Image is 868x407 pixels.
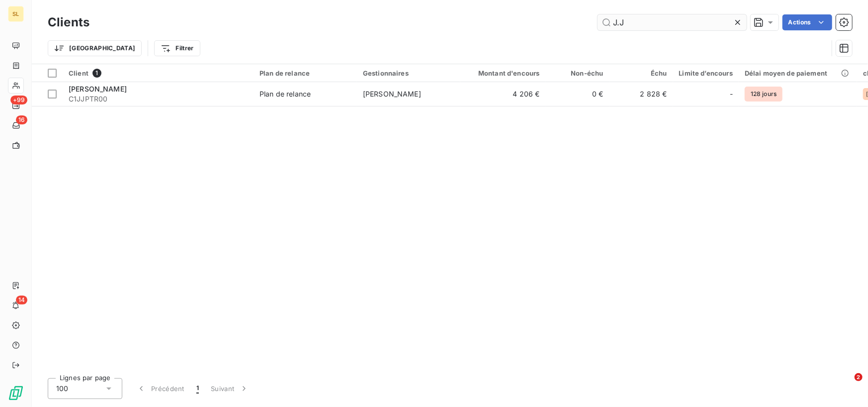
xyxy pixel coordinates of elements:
[48,13,89,31] h3: Clients
[92,69,101,78] span: 1
[745,69,851,77] div: Délai moyen de paiement
[205,378,255,399] button: Suivant
[460,82,546,106] td: 4 206 €
[552,69,604,77] div: Non-échu
[679,69,733,77] div: Limite d’encours
[130,378,190,399] button: Précédent
[782,14,832,30] button: Actions
[196,384,199,394] span: 1
[466,69,540,77] div: Montant d'encours
[16,115,27,124] span: 16
[260,69,351,77] div: Plan de relance
[363,90,421,98] span: [PERSON_NAME]
[69,69,88,77] span: Client
[363,69,454,77] div: Gestionnaires
[546,82,609,106] td: 0 €
[69,85,127,93] span: [PERSON_NAME]
[730,89,733,99] span: -
[855,373,863,381] span: 2
[598,14,747,30] input: Rechercher
[190,378,205,399] button: 1
[615,69,667,77] div: Échu
[48,40,142,56] button: [GEOGRAPHIC_DATA]
[154,40,200,56] button: Filtrer
[834,373,858,397] iframe: Intercom live chat
[745,87,782,102] span: 128 jours
[69,94,248,104] span: C1JJPTR00
[8,6,24,22] div: SL
[10,96,27,104] span: +99
[8,385,24,401] img: Logo LeanPay
[260,89,311,99] div: Plan de relance
[609,82,673,106] td: 2 828 €
[56,384,68,394] span: 100
[16,296,27,305] span: 14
